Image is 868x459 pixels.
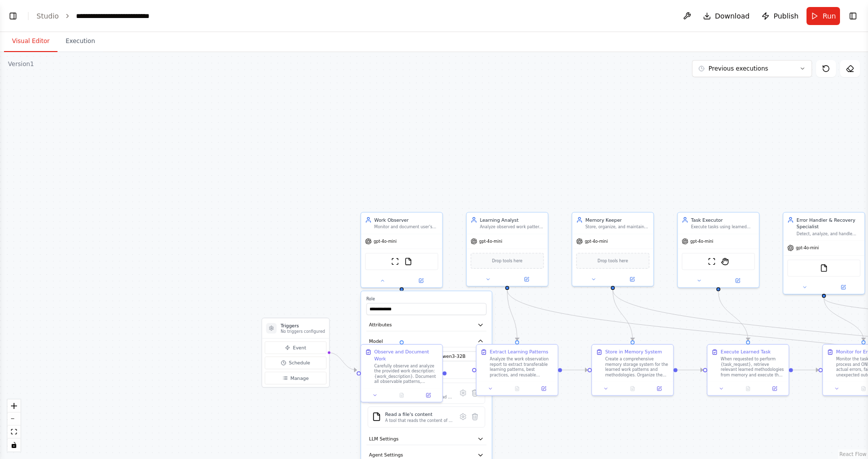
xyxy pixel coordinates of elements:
[720,356,784,377] div: When requested to perform {task_request}, retrieve relevant learned methodologies from memory and...
[372,412,381,421] img: FileReadTool
[374,349,438,362] div: Observe and Document Work
[289,359,310,366] span: Schedule
[720,349,770,355] div: Execute Learned Task
[489,349,548,355] div: Extract Learning Patterns
[7,412,20,425] button: zoom out
[417,391,439,399] button: Open in side panel
[597,258,628,264] span: Drop tools here
[374,225,438,230] div: Monitor and document user's work patterns, processes, and methodologies by analyzing {work_descri...
[36,12,59,20] a: Studio
[4,31,57,52] button: Visual Editor
[806,7,840,25] button: Run
[532,385,555,393] button: Open in side panel
[366,319,486,331] button: Attributes
[387,391,415,399] button: No output available
[839,451,866,457] a: React Flow attribution
[820,298,866,340] g: Edge from 9d715946-a181-49b6-9a14-0ab5db9bcaaa to 0a7efbb3-7921-4b60-88e0-1f6e6afb7b0c
[820,264,828,272] img: FileReadTool
[374,363,438,384] div: Carefully observe and analyze the provided work description: {work_description}. Document all obs...
[793,367,818,373] g: Edge from 2d2542c6-fee1-4527-b3be-73e7eff33c31 to 0a7efbb3-7921-4b60-88e0-1f6e6afb7b0c
[457,387,469,399] button: Configure tool
[7,438,20,451] button: toggle interactivity
[782,212,865,294] div: Error Handler & Recovery SpecialistDetect, analyze, and handle errors in work execution, learn fr...
[280,322,325,329] h3: Triggers
[391,258,399,266] img: ScrapeWebsiteTool
[585,225,649,230] div: Store, organize, and maintain learned work patterns and methodologies in a structured memory syst...
[796,245,819,251] span: gpt-4o-mini
[691,217,755,223] div: Task Executor
[261,318,329,388] div: TriggersNo triggers configuredEventScheduleManage
[479,239,502,244] span: gpt-4o-mini
[734,385,762,393] button: No output available
[609,290,636,340] g: Edge from 7a455bea-879f-44c7-9cd2-e9bc1a9a25eb to 7aa2a015-f717-490c-83d2-cad240196437
[7,399,20,412] button: zoom in
[385,387,453,393] div: Read website content
[369,321,392,328] span: Attributes
[796,217,860,230] div: Error Handler & Recovery Specialist
[605,356,669,377] div: Create a comprehensive memory storage system for the learned work patterns and methodologies. Org...
[466,212,548,286] div: Learning AnalystAnalyze observed work patterns to extract learnable principles, best practices, a...
[328,349,357,373] g: Edge from triggers to 32632b61-0c97-4a28-b9a1-e7971fc8e91d
[690,239,713,244] span: gpt-4o-mini
[715,11,750,21] span: Download
[715,291,751,340] g: Edge from cea8a9ed-34d6-4569-8f16-d48449f5935a to 2d2542c6-fee1-4527-b3be-73e7eff33c31
[699,7,754,25] button: Download
[504,290,520,340] g: Edge from f5540444-4641-4786-8485-b08d1875bcb6 to b3362765-db0f-4633-8f3a-6e9bb8a296a8
[618,385,646,393] button: No output available
[265,372,326,384] button: Manage
[265,341,326,354] button: Event
[585,217,649,223] div: Memory Keeper
[692,60,812,77] button: Previous executions
[469,411,481,423] button: Delete tool
[822,11,836,21] span: Run
[57,31,103,52] button: Execution
[366,296,486,302] label: Role
[677,212,759,288] div: Task ExecutorExecute tasks using learned methodologies and patterns, replicating human-like decis...
[360,212,443,288] div: Work ObserverMonitor and document user's work patterns, processes, and methodologies by analyzing...
[605,349,662,355] div: Store in Memory System
[708,258,716,266] img: ScrapeWebsiteTool
[369,435,398,442] span: LLM Settings
[613,275,651,283] button: Open in side panel
[265,356,326,369] button: Schedule
[280,329,325,334] p: No triggers configured
[469,387,481,399] button: Delete tool
[763,385,786,393] button: Open in side panel
[492,258,522,264] span: Drop tools here
[36,11,173,21] nav: breadcrumb
[584,239,607,244] span: gpt-4o-mini
[378,353,465,359] span: SambaNova - sambanova/Qwen3-32B
[385,411,453,417] div: Read a file's content
[7,399,20,451] div: React Flow controls
[402,277,440,285] button: Open in side panel
[677,367,703,373] g: Edge from 7aa2a015-f717-490c-83d2-cad240196437 to 2d2542c6-fee1-4527-b3be-73e7eff33c31
[476,344,558,396] div: Extract Learning PatternsAnalyze the work observation report to extract transferable learning pat...
[591,344,674,396] div: Store in Memory SystemCreate a comprehensive memory storage system for the learned work patterns ...
[366,433,486,445] button: LLM Settings
[457,411,469,423] button: Configure tool
[373,239,396,244] span: gpt-4o-mini
[508,275,545,283] button: Open in side panel
[571,212,654,286] div: Memory KeeperStore, organize, and maintain learned work patterns and methodologies in a structure...
[796,231,860,237] div: Detect, analyze, and handle errors in work execution, learn from failures, and develop recovery s...
[707,344,789,396] div: Execute Learned TaskWhen requested to perform {task_request}, retrieve relevant learned methodolo...
[846,9,860,23] button: Show right sidebar
[648,385,670,393] button: Open in side panel
[385,394,453,400] div: A tool that can be used to read a website content.
[404,258,412,266] img: FileReadTool
[480,217,544,223] div: Learning Analyst
[721,258,729,266] img: StagehandTool
[369,338,383,344] span: Model
[489,356,553,377] div: Analyze the work observation report to extract transferable learning patterns, best practices, an...
[773,11,798,21] span: Publish
[293,344,306,351] span: Event
[8,60,34,68] div: Version 1
[480,225,544,230] div: Analyze observed work patterns to extract learnable principles, best practices, and reusable meth...
[708,65,768,73] span: Previous executions
[366,335,486,347] button: Model
[374,217,438,223] div: Work Observer
[290,375,309,381] span: Manage
[360,344,443,402] div: Observe and Document WorkCarefully observe and analyze the provided work description: {work_descr...
[7,425,20,438] button: fit view
[824,283,862,291] button: Open in side panel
